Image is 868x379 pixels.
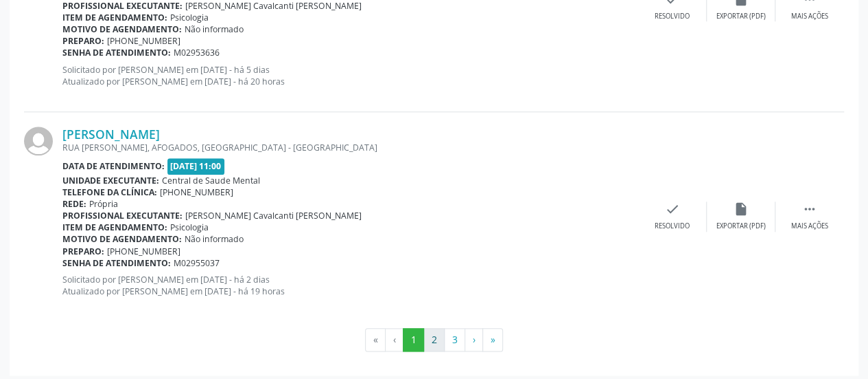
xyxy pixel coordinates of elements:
span: [PHONE_NUMBER] [160,186,233,198]
b: Motivo de agendamento: [62,233,182,245]
button: Go to next page [465,328,483,351]
b: Preparo: [62,35,104,47]
span: [PHONE_NUMBER] [107,35,180,47]
span: Psicologia [170,12,209,23]
b: Motivo de agendamento: [62,23,182,35]
span: [PERSON_NAME] Cavalcanti [PERSON_NAME] [185,210,362,221]
span: Não informado [185,23,244,35]
b: Senha de atendimento: [62,257,171,269]
button: Go to page 2 [423,328,445,351]
b: Profissional executante: [62,210,183,221]
i:  [802,202,817,217]
div: RUA [PERSON_NAME], AFOGADOS, [GEOGRAPHIC_DATA] - [GEOGRAPHIC_DATA] [62,142,638,153]
b: Data de atendimento: [62,160,165,172]
a: [PERSON_NAME] [62,127,160,142]
button: Go to page 1 [403,328,424,351]
div: Resolvido [655,12,690,21]
ul: Pagination [24,328,844,351]
b: Item de agendamento: [62,12,167,23]
span: M02955037 [174,257,220,269]
span: [DATE] 11:00 [167,158,225,174]
div: Exportar (PDF) [716,12,766,21]
span: Psicologia [170,221,209,233]
div: Mais ações [791,221,828,231]
div: Resolvido [655,221,690,231]
div: Exportar (PDF) [716,221,766,231]
span: M02953636 [174,47,220,58]
i: insert_drive_file [734,202,749,217]
span: Central de Saude Mental [162,175,260,186]
p: Solicitado por [PERSON_NAME] em [DATE] - há 5 dias Atualizado por [PERSON_NAME] em [DATE] - há 20... [62,64,638,87]
b: Senha de atendimento: [62,47,171,58]
p: Solicitado por [PERSON_NAME] em [DATE] - há 2 dias Atualizado por [PERSON_NAME] em [DATE] - há 19... [62,274,638,297]
span: Não informado [185,233,244,245]
b: Rede: [62,198,86,210]
div: Mais ações [791,12,828,21]
button: Go to page 3 [444,328,465,351]
b: Telefone da clínica: [62,186,157,198]
span: [PHONE_NUMBER] [107,246,180,257]
img: img [24,127,53,155]
span: Própria [89,198,118,210]
b: Unidade executante: [62,175,159,186]
i: check [665,202,680,217]
button: Go to last page [482,328,503,351]
b: Item de agendamento: [62,221,167,233]
b: Preparo: [62,246,104,257]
